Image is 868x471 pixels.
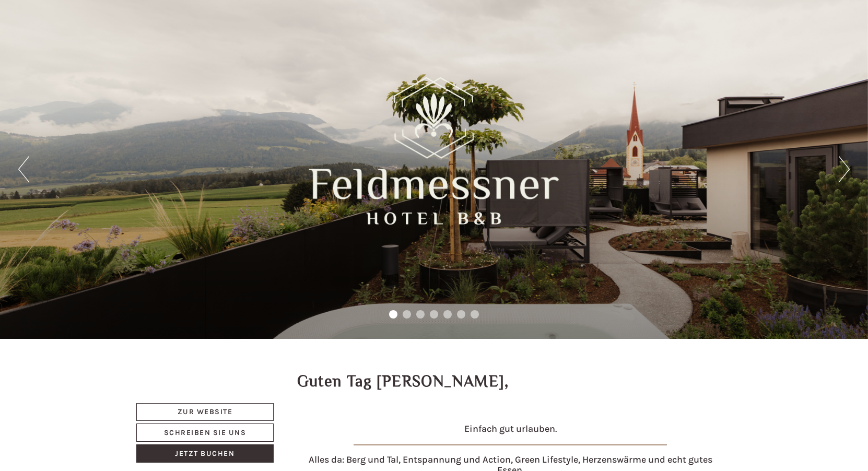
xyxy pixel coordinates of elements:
[354,444,667,445] img: image
[136,403,274,421] a: Zur Website
[297,373,509,390] h1: Guten Tag [PERSON_NAME],
[136,423,274,442] a: Schreiben Sie uns
[18,156,29,182] button: Previous
[305,424,717,434] h4: Einfach gut urlauben.
[839,156,850,182] button: Next
[136,444,274,463] a: Jetzt buchen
